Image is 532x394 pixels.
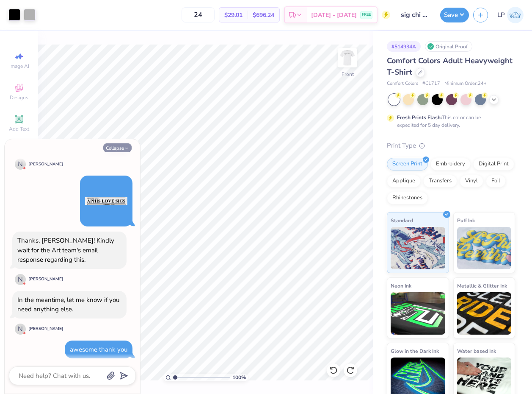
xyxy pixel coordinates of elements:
[15,159,26,170] div: N
[457,227,512,269] img: Puff Ink
[9,126,29,132] span: Add Text
[497,7,524,23] a: LP
[473,158,514,170] div: Digital Print
[17,296,119,314] div: In the meantime, let me know if you need anything else.
[397,114,501,129] div: This color can be expedited for 5 day delivery.
[387,192,428,204] div: Rhinestones
[430,158,471,170] div: Embroidery
[311,11,357,20] span: [DATE] - [DATE]
[103,143,132,152] button: Collapse
[28,276,63,282] div: [PERSON_NAME]
[457,216,475,225] span: Puff Ink
[440,8,469,22] button: Save
[224,11,243,20] span: $29.01
[362,12,371,18] span: FREE
[9,63,29,70] span: Image AI
[182,7,215,22] input: – –
[15,324,26,335] div: N
[486,175,506,187] div: Foil
[497,10,505,20] span: LP
[28,161,63,168] div: [PERSON_NAME]
[457,281,507,290] span: Metallic & Glitter Ink
[460,175,483,187] div: Vinyl
[507,7,524,23] img: Leah Pratt
[10,94,28,101] span: Designs
[387,56,513,77] span: Comfort Colors Adult Heavyweight T-Shirt
[253,11,274,20] span: $696.24
[391,292,445,335] img: Neon Ink
[232,374,246,381] span: 100 %
[85,180,127,222] img: img_a2rv2cfuro_17e6686b2887961c1777655fb99de444936518ba1b885ad30605d75ba8637f99.png
[28,326,63,332] div: [PERSON_NAME]
[457,292,512,335] img: Metallic & Glitter Ink
[397,114,442,121] strong: Fresh Prints Flash:
[387,141,515,151] div: Print Type
[425,41,472,52] div: Original Proof
[394,6,436,23] input: Untitled Design
[339,49,356,66] img: Front
[391,281,411,290] span: Neon Ink
[387,41,421,52] div: # 514934A
[387,80,418,87] span: Comfort Colors
[422,80,440,87] span: # C1717
[17,236,114,264] div: Thanks, [PERSON_NAME]! Kindly wait for the Art team's email response regarding this.
[387,158,428,170] div: Screen Print
[387,175,421,187] div: Applique
[342,70,354,78] div: Front
[391,346,439,355] span: Glow in the Dark Ink
[423,175,457,187] div: Transfers
[391,227,445,269] img: Standard
[457,346,496,355] span: Water based Ink
[444,80,487,87] span: Minimum Order: 24 +
[15,274,26,285] div: N
[70,345,127,354] div: awesome thank you
[391,216,413,225] span: Standard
